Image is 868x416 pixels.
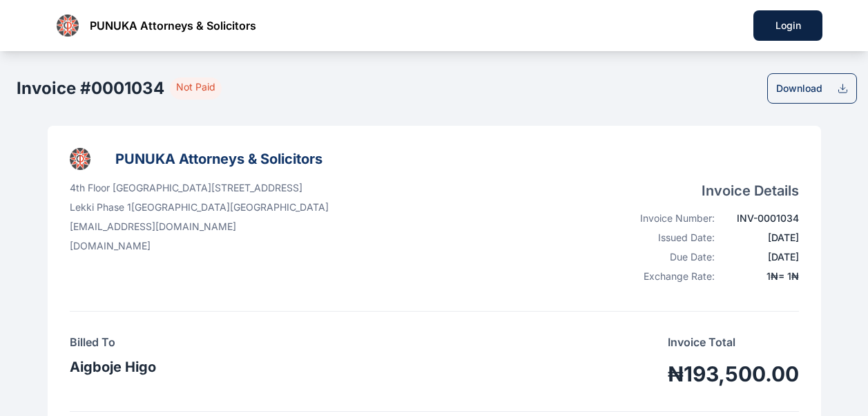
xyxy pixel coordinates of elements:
[70,220,329,234] p: [EMAIL_ADDRESS][DOMAIN_NAME]
[70,200,329,214] p: Lekki Phase 1 [GEOGRAPHIC_DATA] [GEOGRAPHIC_DATA]
[776,82,822,95] div: Download
[170,77,222,100] span: Not Paid
[753,10,822,41] button: Login
[723,250,798,264] div: [DATE]
[115,148,322,170] h3: PUNUKA Attorneys & Solicitors
[57,15,79,37] img: businessLogo
[17,77,164,100] h2: Invoice # 0001034
[668,361,799,386] h1: ₦193,500.00
[70,239,329,253] p: [DOMAIN_NAME]
[70,181,329,195] p: 4th Floor [GEOGRAPHIC_DATA][STREET_ADDRESS]
[668,334,799,350] p: Invoice Total
[90,17,256,34] span: PUNUKA Attorneys & Solicitors
[626,211,715,225] div: Invoice Number:
[626,231,715,245] div: Issued Date:
[70,148,90,170] img: businessLogo
[626,181,799,200] h4: Invoice Details
[723,231,798,245] div: [DATE]
[70,356,156,378] h3: Aigboje Higo
[626,250,715,264] div: Due Date:
[626,270,715,283] div: Exchange Rate:
[723,270,798,283] div: 1 ₦ = 1 ₦
[70,334,156,350] h4: Billed To
[11,73,222,104] button: Invoice #0001034 Not Paid
[775,19,800,32] div: Login
[723,211,798,225] div: INV-0001034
